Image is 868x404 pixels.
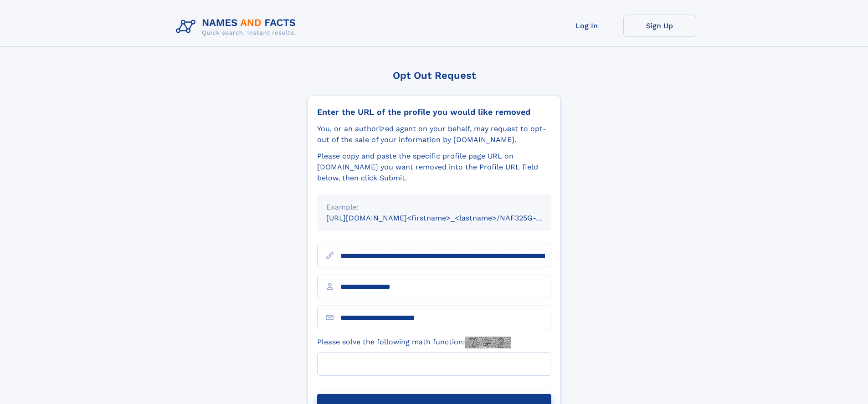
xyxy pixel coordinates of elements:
a: Log In [550,15,623,37]
div: You, or an authorized agent on your behalf, may request to opt-out of the sale of your informatio... [317,123,551,145]
a: Sign Up [623,15,696,37]
div: Example: [326,202,542,213]
div: Enter the URL of the profile you would like removed [317,107,551,117]
label: Please solve the following math function: [317,337,511,348]
div: Opt Out Request [308,70,561,81]
div: Please copy and paste the specific profile page URL on [DOMAIN_NAME] you want removed into the Pr... [317,151,551,184]
img: Logo Names and Facts [172,15,303,39]
small: [URL][DOMAIN_NAME]<firstname>_<lastname>/NAF325G-xxxxxxxx [326,214,569,222]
